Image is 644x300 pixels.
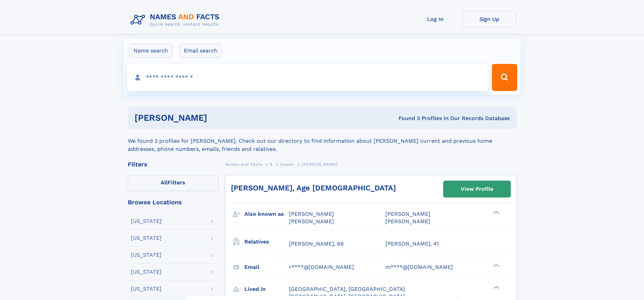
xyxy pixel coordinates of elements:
[492,285,500,290] div: ❯
[131,269,162,275] div: [US_STATE]
[385,240,439,248] a: [PERSON_NAME], 41
[131,252,162,258] div: [US_STATE]
[231,184,396,192] a: [PERSON_NAME], Age [DEMOGRAPHIC_DATA]
[270,160,273,168] a: S
[180,44,222,58] label: Email search
[408,11,462,27] a: Log In
[128,175,218,191] label: Filters
[289,218,334,225] span: [PERSON_NAME]
[492,64,517,91] button: Search Button
[289,240,344,248] a: [PERSON_NAME], 66
[244,208,289,220] h3: Also known as
[462,11,517,27] a: Sign Up
[289,293,405,300] span: [GEOGRAPHIC_DATA], [GEOGRAPHIC_DATA]
[131,235,162,241] div: [US_STATE]
[131,218,162,224] div: [US_STATE]
[461,181,493,197] div: View Profile
[289,211,334,217] span: [PERSON_NAME]
[129,44,172,58] label: Name search
[385,211,430,217] span: [PERSON_NAME]
[492,210,500,215] div: ❯
[127,64,489,91] input: search input
[128,199,218,205] div: Browse Locations
[302,162,338,167] span: [PERSON_NAME]
[270,162,273,167] span: S
[128,11,225,29] img: Logo Names and Facts
[385,218,430,225] span: [PERSON_NAME]
[280,162,294,167] span: Saade
[280,160,294,168] a: Saade
[135,114,303,122] h1: [PERSON_NAME]
[131,286,162,292] div: [US_STATE]
[128,129,517,153] div: We found 3 profiles for [PERSON_NAME]. Check out our directory to find information about [PERSON_...
[128,161,218,167] div: Filters
[244,236,289,248] h3: Relatives
[225,160,262,168] a: Names and Facts
[444,181,510,197] a: View Profile
[244,261,289,273] h3: Email
[492,263,500,268] div: ❯
[161,179,168,186] span: All
[289,286,405,292] span: [GEOGRAPHIC_DATA], [GEOGRAPHIC_DATA]
[303,115,510,122] div: Found 3 Profiles In Our Records Database
[244,283,289,295] h3: Lived in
